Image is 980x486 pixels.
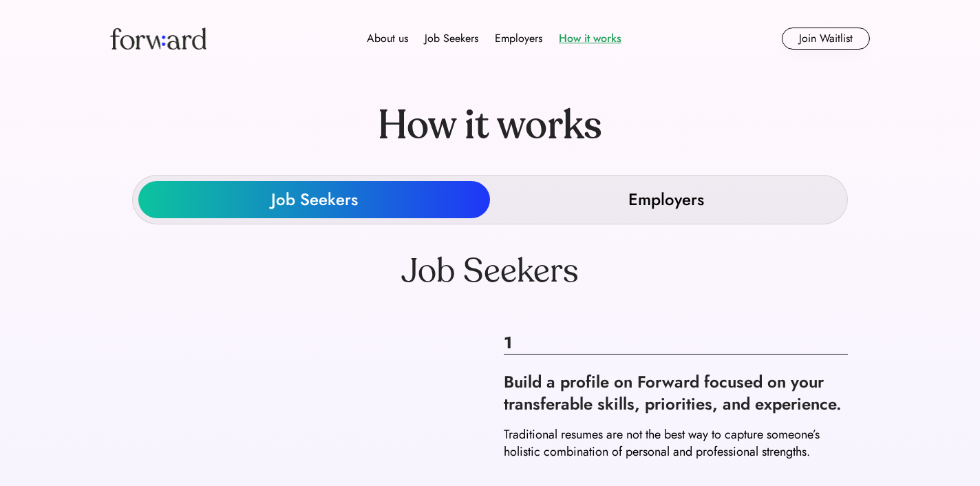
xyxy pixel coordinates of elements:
div: 1 [504,332,848,355]
img: Forward logo [110,28,206,50]
div: How it works [559,30,621,47]
div: Employers [628,189,704,211]
div: Job Seekers [271,189,358,211]
div: Employers [495,30,542,47]
div: Build a profile on Forward focused on your transferable skills, priorities, and experience. [504,371,848,415]
button: Join Waitlist [782,28,870,50]
div: About us [367,30,408,47]
div: Job Seekers [425,30,478,47]
div: Job Seekers [83,252,897,290]
div: How it works [350,77,630,175]
div: Traditional resumes are not the best way to capture someone’s holistic combination of personal an... [504,426,848,461]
